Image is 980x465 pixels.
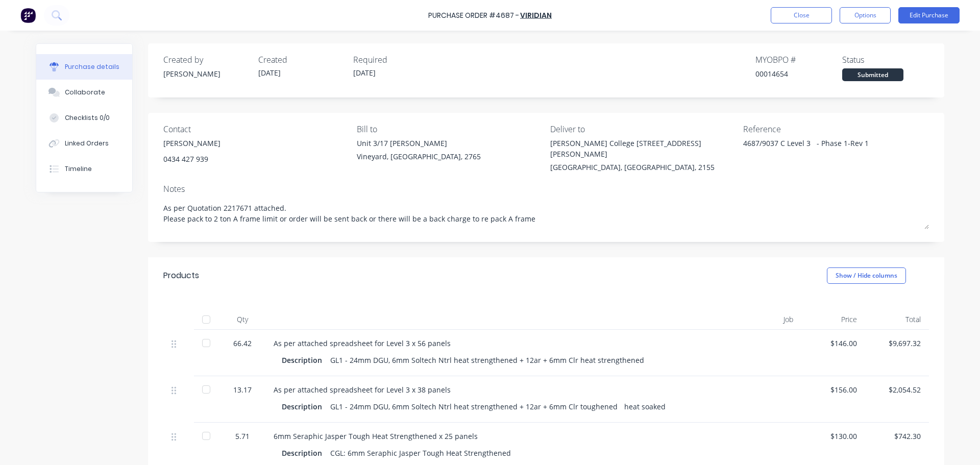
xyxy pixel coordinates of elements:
[842,68,903,81] div: Submitted
[274,338,717,349] div: As per attached spreadsheet for Level 3 x 56 panels
[65,164,92,174] div: Timeline
[755,54,842,66] div: MYOB PO #
[163,138,220,149] div: [PERSON_NAME]
[810,338,857,349] div: $146.00
[282,353,330,368] div: Description
[865,309,929,330] div: Total
[840,7,891,23] button: Options
[898,7,960,23] button: Edit Purchase
[428,10,519,21] div: Purchase Order #4687 -
[36,80,132,105] button: Collaborate
[163,68,250,79] div: [PERSON_NAME]
[330,399,666,414] div: GL1 - 24mm DGU, 6mm Soltech Ntrl heat strengthened + 12ar + 6mm Clr toughened heat soaked
[771,7,832,23] button: Close
[550,138,736,159] div: [PERSON_NAME] College [STREET_ADDRESS][PERSON_NAME]
[274,431,717,442] div: 6mm Seraphic Jasper Tough Heat Strengthened x 25 panels
[163,154,220,164] div: 0434 427 939
[20,8,36,23] img: Factory
[228,338,257,349] div: 66.42
[520,10,552,20] a: Viridian
[228,384,257,395] div: 13.17
[357,138,481,149] div: Unit 3/17 [PERSON_NAME]
[330,353,644,368] div: GL1 - 24mm DGU, 6mm Soltech Ntrl heat strengthened + 12ar + 6mm Clr heat strengthened
[228,431,257,442] div: 5.71
[330,446,511,460] div: CGL: 6mm Seraphic Jasper Tough Heat Strengthened
[36,156,132,182] button: Timeline
[163,270,199,282] div: Products
[282,399,330,414] div: Description
[258,54,345,66] div: Created
[65,62,119,71] div: Purchase details
[36,105,132,131] button: Checklists 0/0
[873,338,921,349] div: $9,697.32
[274,384,717,395] div: As per attached spreadsheet for Level 3 x 38 panels
[163,198,929,229] textarea: As per Quotation 2217671 attached. Please pack to 2 ton A frame limit or order will be sent back ...
[755,68,842,79] div: 00014654
[743,123,929,135] div: Reference
[357,151,481,162] div: Vineyard, [GEOGRAPHIC_DATA], 2765
[873,384,921,395] div: $2,054.52
[550,162,736,173] div: [GEOGRAPHIC_DATA], [GEOGRAPHIC_DATA], 2155
[743,138,871,161] textarea: 4687/9037 C Level 3 - Phase 1-Rev 1
[65,113,110,123] div: Checklists 0/0
[842,54,929,66] div: Status
[353,54,440,66] div: Required
[873,431,921,442] div: $742.30
[36,131,132,156] button: Linked Orders
[810,384,857,395] div: $156.00
[550,123,736,135] div: Deliver to
[219,309,265,330] div: Qty
[163,54,250,66] div: Created by
[65,88,105,97] div: Collaborate
[36,54,132,80] button: Purchase details
[725,309,801,330] div: Job
[801,309,865,330] div: Price
[163,183,929,195] div: Notes
[827,267,906,284] button: Show / Hide columns
[810,431,857,442] div: $130.00
[357,123,543,135] div: Bill to
[163,123,349,135] div: Contact
[65,139,109,148] div: Linked Orders
[282,446,330,460] div: Description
